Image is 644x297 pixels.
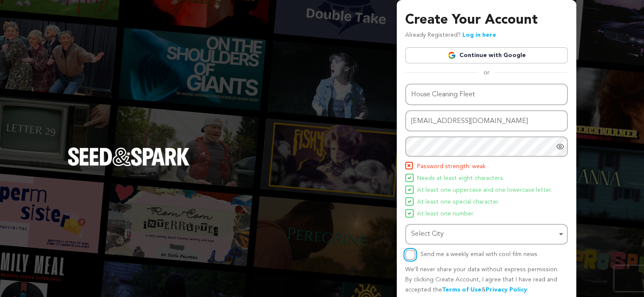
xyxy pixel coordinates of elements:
p: We’ll never share your data without express permission. By clicking Create Account, I agree that ... [405,265,568,295]
a: Show password as plain text. Warning: this will display your password on the screen. [556,142,564,151]
h3: Create Your Account [405,10,568,30]
img: Google logo [448,51,456,60]
img: Seed&Spark Logo [68,147,190,166]
p: Already Registered? [405,30,496,41]
a: Privacy Policy [486,287,527,293]
a: Continue with Google [405,47,568,63]
img: Seed&Spark Icon [408,176,411,180]
input: Name [405,84,568,105]
a: Terms of Use [442,287,481,293]
input: Email address [405,110,568,132]
a: Log in here [462,32,496,38]
img: Seed&Spark Icon [408,212,411,215]
img: Seed&Spark Icon [408,200,411,203]
a: Seed&Spark Homepage [68,147,190,183]
label: Send me a weekly email with cool film news [420,251,537,257]
span: At least one special character. [417,197,499,207]
span: Password strength: weak [417,162,486,172]
span: At least one uppercase and one lowercase letter. [417,185,552,196]
img: Seed&Spark Icon [406,163,412,169]
span: or [478,68,495,77]
span: At least one number. [417,209,474,219]
img: Seed&Spark Icon [408,188,411,191]
span: Needs at least eight characters. [417,174,504,184]
div: Select City [411,228,557,240]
